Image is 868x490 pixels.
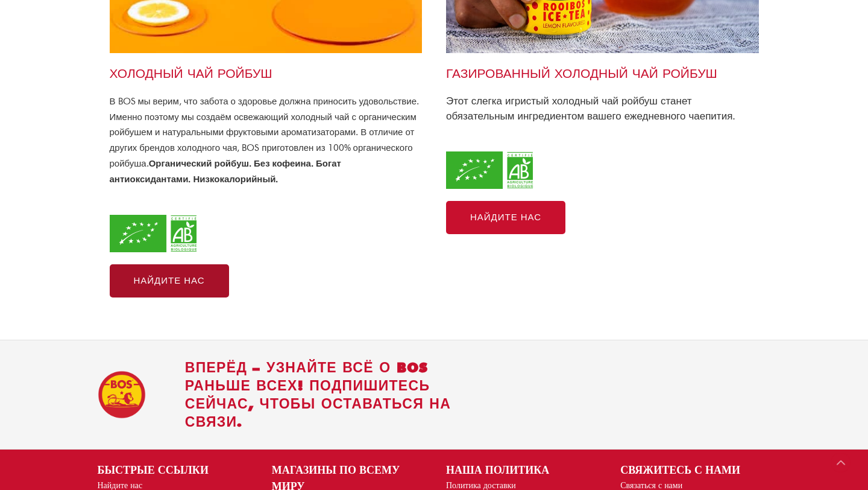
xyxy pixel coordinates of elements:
img: Холодный чай BOS [98,371,146,419]
a: Найдите нас [98,480,143,490]
font: Найдите нас [134,275,205,286]
font: Холодный чай ройбуш [110,66,272,81]
a: Газированный холодный чай ройбуш [446,66,717,81]
a: Найдите нас [446,201,565,234]
a: Политика доставки [446,480,516,490]
a: Найдите нас [110,264,229,297]
font: Найдите нас [470,212,541,223]
font: Этот слегка игристый холодный чай ройбуш станет обязательным ингредиентом вашего ежедневного чаеп... [446,95,735,122]
a: Связаться с нами [620,480,682,490]
font: Свяжитесь с нами [620,463,740,476]
font: В BOS мы верим, что забота о здоровье должна приносить удовольствие. Именно поэтому мы создаём ос... [110,96,420,169]
font: Вперёд – узнайте всё о BOS раньше всех! Подпишитесь сейчас, чтобы оставаться на связи. [185,359,451,430]
img: органический [446,151,536,189]
font: Органический ройбуш. Без кофеина. Богат антиоксидантами. Низкокалорийный. [110,158,341,185]
font: НАША ПОЛИТИКА [446,463,549,476]
img: органический [110,215,200,252]
font: БЫСТРЫЕ ССЫЛКИ [98,463,209,476]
